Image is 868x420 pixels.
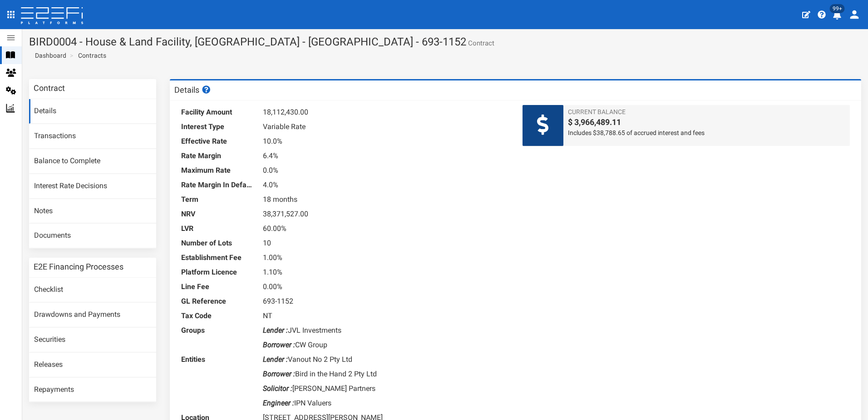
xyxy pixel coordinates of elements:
a: Releases [29,353,156,377]
h3: Contract [34,84,65,92]
dd: [PERSON_NAME] Partners [263,381,508,396]
dd: JVL Investments [263,323,508,338]
dd: Vanout No 2 Pty Ltd [263,352,508,367]
h1: BIRD0004 - House & Land Facility, [GEOGRAPHIC_DATA] - [GEOGRAPHIC_DATA] - 693-1152 [29,36,861,48]
dt: GL Reference [181,294,254,309]
h3: E2E Financing Processes [34,263,123,271]
dt: Effective Rate [181,134,254,149]
i: Lender : [263,326,288,335]
a: Documents [29,224,156,248]
span: $ 3,966,489.11 [568,116,845,128]
i: Engineer : [263,399,294,407]
a: Balance to Complete [29,149,156,174]
a: Notes [29,199,156,224]
dt: Entities [181,352,254,367]
dd: 1.00% [263,250,508,265]
dt: Rate Margin [181,149,254,163]
dt: Tax Code [181,309,254,323]
a: Details [29,99,156,124]
dd: 60.00% [263,221,508,236]
dt: Number of Lots [181,236,254,250]
i: Lender : [263,355,288,364]
a: Repayments [29,378,156,402]
a: Checklist [29,278,156,302]
dd: Variable Rate [263,120,508,134]
dd: Bird in the Hand 2 Pty Ltd [263,367,508,381]
dd: 10 [263,236,508,250]
dd: 18,112,430.00 [263,105,508,120]
dt: Platform Licence [181,265,254,280]
span: Current Balance [568,107,845,116]
dt: Facility Amount [181,105,254,120]
span: Includes $38,788.65 of accrued interest and fees [568,128,845,137]
dd: 18 months [263,192,508,207]
dt: Line Fee [181,280,254,294]
dd: 6.4% [263,149,508,163]
small: Contract [466,40,494,47]
a: Contracts [78,51,106,60]
dt: Establishment Fee [181,250,254,265]
a: Drawdowns and Payments [29,303,156,327]
a: Interest Rate Decisions [29,174,156,199]
a: Securities [29,328,156,352]
i: Borrower : [263,370,295,378]
dd: 1.10% [263,265,508,280]
dt: Interest Type [181,120,254,134]
dd: 4.0% [263,178,508,192]
dt: Term [181,192,254,207]
a: Dashboard [31,51,66,60]
dd: 693-1152 [263,294,508,309]
dd: 0.00% [263,280,508,294]
i: Solicitor : [263,384,292,393]
dd: 0.0% [263,163,508,178]
dd: 10.0% [263,134,508,149]
dd: NT [263,309,508,323]
dt: NRV [181,207,254,221]
i: Borrower : [263,340,295,349]
dd: IPN Valuers [263,396,508,410]
dd: 38,371,527.00 [263,207,508,221]
dt: Maximum Rate [181,163,254,178]
span: Dashboard [31,52,66,59]
dt: Groups [181,323,254,338]
dt: Rate Margin In Default [181,178,254,192]
h3: Details [174,85,212,94]
a: Transactions [29,124,156,149]
dt: LVR [181,221,254,236]
dd: CW Group [263,338,508,352]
